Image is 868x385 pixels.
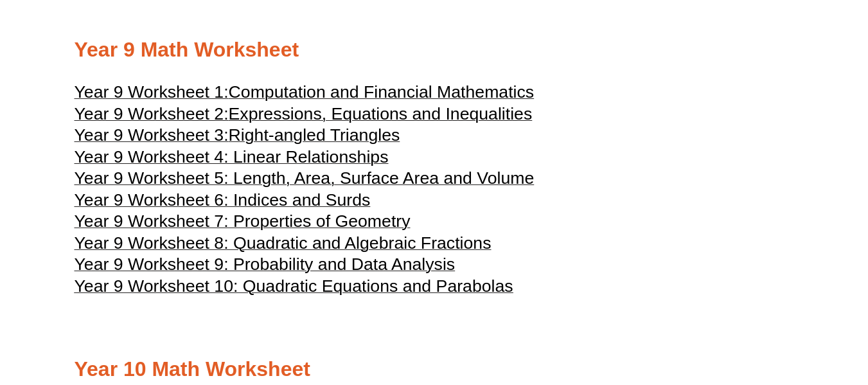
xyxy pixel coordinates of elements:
[75,356,794,383] h2: Year 10 Math Worksheet
[75,239,492,252] a: Year 9 Worksheet 8: Quadratic and Algebraic Fractions
[75,211,411,231] span: Year 9 Worksheet 7: Properties of Geometry
[75,153,389,166] a: Year 9 Worksheet 4: Linear Relationships
[75,217,411,230] a: Year 9 Worksheet 7: Properties of Geometry
[229,82,535,102] span: Computation and Financial Mathematics
[75,147,389,166] span: Year 9 Worksheet 4: Linear Relationships
[229,104,533,123] span: Expressions, Equations and Inequalities
[75,110,533,123] a: Year 9 Worksheet 2:Expressions, Equations and Inequalities
[75,174,535,187] a: Year 9 Worksheet 5: Length, Area, Surface Area and Volume
[75,196,371,209] a: Year 9 Worksheet 6: Indices and Surds
[75,233,492,253] span: Year 9 Worksheet 8: Quadratic and Algebraic Fractions
[75,82,229,102] span: Year 9 Worksheet 1:
[75,125,229,145] span: Year 9 Worksheet 3:
[75,190,371,210] span: Year 9 Worksheet 6: Indices and Surds
[75,260,456,273] a: Year 9 Worksheet 9: Probability and Data Analysis
[75,168,535,188] span: Year 9 Worksheet 5: Length, Area, Surface Area and Volume
[75,282,513,295] a: Year 9 Worksheet 10: Quadratic Equations and Parabolas
[75,104,229,123] span: Year 9 Worksheet 2:
[75,37,794,64] h2: Year 9 Math Worksheet
[75,131,400,144] a: Year 9 Worksheet 3:Right-angled Triangles
[229,125,400,145] span: Right-angled Triangles
[75,276,513,296] span: Year 9 Worksheet 10: Quadratic Equations and Parabolas
[75,255,456,274] span: Year 9 Worksheet 9: Probability and Data Analysis
[75,88,535,101] a: Year 9 Worksheet 1:Computation and Financial Mathematics
[654,240,868,385] iframe: Chat Widget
